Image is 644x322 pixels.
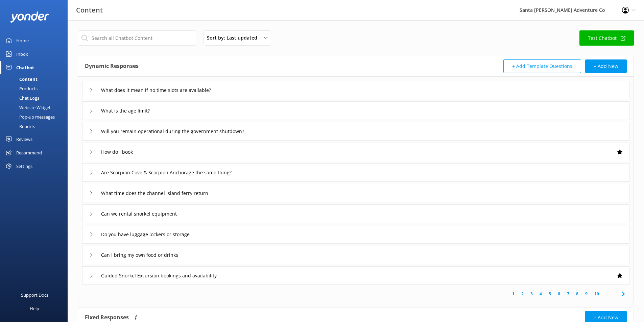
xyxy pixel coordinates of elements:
[536,291,545,297] a: 4
[16,61,34,74] div: Chatbot
[16,146,42,159] div: Recommend
[207,34,261,42] span: Sort by: Last updated
[503,59,581,73] button: + Add Template Questions
[10,11,49,23] img: yonder-white-logo.png
[582,291,591,297] a: 9
[4,112,68,122] a: Pop-up messages
[4,103,68,112] a: Website Widget
[4,74,68,84] a: Content
[16,34,29,47] div: Home
[78,30,196,46] input: Search all Chatbot Content
[579,30,634,46] a: Test Chatbot
[4,122,68,131] a: Reports
[16,159,32,173] div: Settings
[573,291,582,297] a: 8
[4,103,51,112] div: Website Widget
[4,112,55,122] div: Pop-up messages
[85,59,139,73] h4: Dynamic Responses
[4,122,35,131] div: Reports
[4,84,38,93] div: Products
[564,291,573,297] a: 7
[4,93,39,103] div: Chat Logs
[4,93,68,103] a: Chat Logs
[4,74,38,84] div: Content
[554,291,564,297] a: 6
[21,288,48,302] div: Support Docs
[585,59,627,73] button: + Add New
[602,291,612,297] span: ...
[545,291,554,297] a: 5
[518,291,527,297] a: 2
[30,302,39,315] div: Help
[591,291,602,297] a: 10
[76,5,103,16] h3: Content
[16,47,28,61] div: Inbox
[4,84,68,93] a: Products
[509,291,518,297] a: 1
[16,132,32,146] div: Reviews
[527,291,536,297] a: 3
